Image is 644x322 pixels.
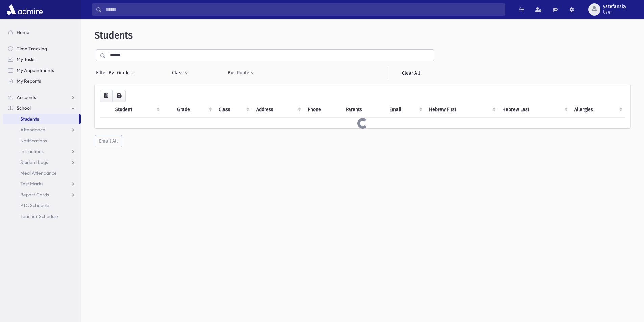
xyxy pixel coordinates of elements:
[3,211,81,222] a: Teacher Schedule
[498,102,571,118] th: Hebrew Last
[173,102,214,118] th: Grade
[96,69,117,76] span: Filter By
[112,90,126,102] button: Print
[3,157,81,168] a: Student Logs
[3,27,81,38] a: Home
[117,67,135,79] button: Grade
[570,102,625,118] th: Allergies
[17,78,41,84] span: My Reports
[3,114,79,124] a: Students
[20,213,58,219] span: Teacher Schedule
[3,43,81,54] a: Time Tracking
[425,102,498,118] th: Hebrew First
[3,146,81,157] a: Infractions
[3,124,81,135] a: Attendance
[3,135,81,146] a: Notifications
[100,90,113,102] button: CSV
[3,200,81,211] a: PTC Schedule
[17,56,35,63] span: My Tasks
[17,29,29,35] span: Home
[20,159,48,165] span: Student Logs
[17,46,47,52] span: Time Tracking
[3,103,81,114] a: School
[603,9,626,15] span: User
[20,116,39,122] span: Students
[20,181,43,187] span: Test Marks
[102,3,505,16] input: Search
[20,127,45,133] span: Attendance
[20,170,57,176] span: Meal Attendance
[172,67,189,79] button: Class
[304,102,342,118] th: Phone
[5,3,44,16] img: AdmirePro
[17,67,54,73] span: My Appointments
[95,135,122,147] button: Email All
[385,102,425,118] th: Email
[111,102,162,118] th: Student
[387,67,434,79] a: Clear All
[20,192,49,198] span: Report Cards
[20,138,47,144] span: Notifications
[20,202,49,208] span: PTC Schedule
[20,148,44,154] span: Infractions
[95,30,133,41] span: Students
[227,67,255,79] button: Bus Route
[3,189,81,200] a: Report Cards
[17,94,36,100] span: Accounts
[3,54,81,65] a: My Tasks
[215,102,253,118] th: Class
[3,92,81,103] a: Accounts
[17,105,31,111] span: School
[3,76,81,86] a: My Reports
[3,65,81,76] a: My Appointments
[342,102,385,118] th: Parents
[3,178,81,189] a: Test Marks
[252,102,304,118] th: Address
[603,4,626,9] span: ystefansky
[3,168,81,178] a: Meal Attendance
